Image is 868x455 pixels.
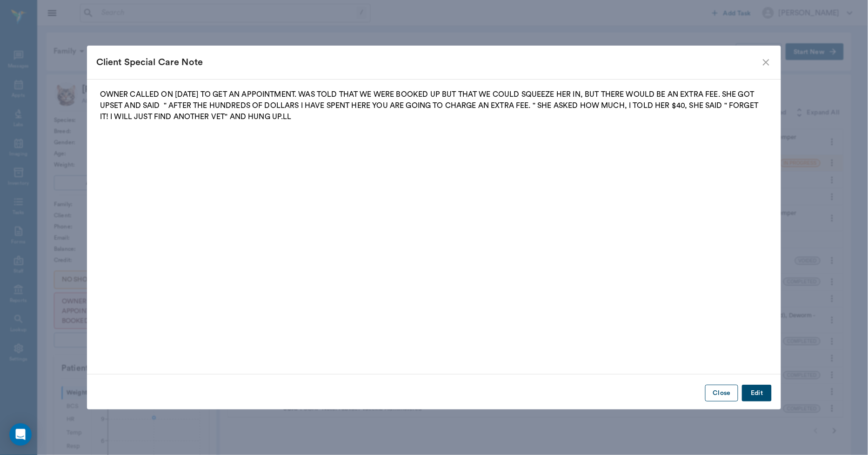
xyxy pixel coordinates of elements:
[761,57,772,68] button: close
[96,55,761,70] div: Client Special Care Note
[742,385,772,402] button: Edit
[705,385,738,402] button: Close
[100,89,768,122] p: OWNER CALLED ON [DATE] TO GET AN APPOINTMENT. WAS TOLD THAT WE WERE BOOKED UP BUT THAT WE COULD S...
[9,423,32,446] div: Open Intercom Messenger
